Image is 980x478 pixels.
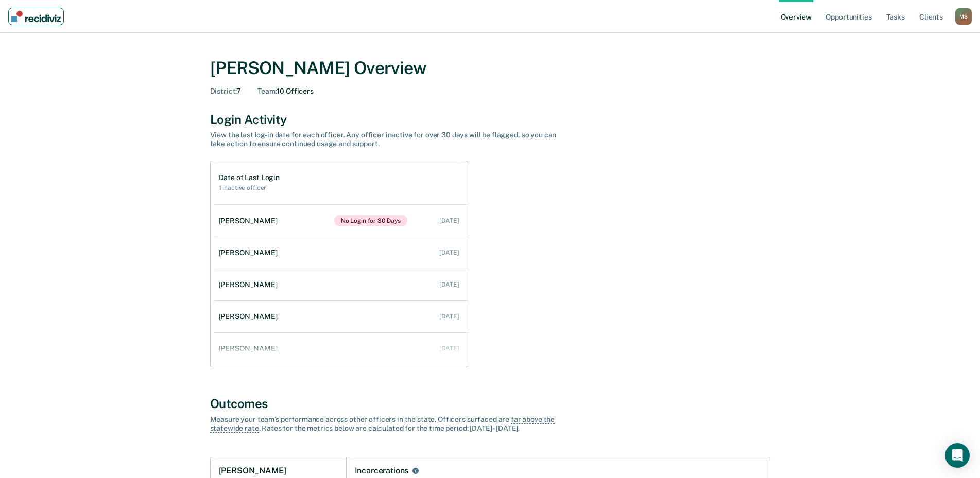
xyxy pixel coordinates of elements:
[219,217,282,225] div: [PERSON_NAME]
[210,112,770,127] div: Login Activity
[210,415,555,433] span: far above the statewide rate
[219,466,286,476] h1: [PERSON_NAME]
[215,302,468,331] a: [PERSON_NAME] [DATE]
[334,215,408,226] span: No Login for 30 Days
[355,466,409,476] div: Incarcerations
[439,281,459,288] div: [DATE]
[219,344,282,353] div: [PERSON_NAME]
[439,249,459,256] div: [DATE]
[219,249,282,257] div: [PERSON_NAME]
[410,466,421,476] button: Incarcerations
[215,334,468,363] a: [PERSON_NAME] [DATE]
[219,184,280,191] h2: 1 inactive officer
[219,280,282,289] div: [PERSON_NAME]
[210,58,770,79] div: [PERSON_NAME] Overview
[257,87,314,96] div: 10 Officers
[210,87,237,95] span: District :
[215,205,468,237] a: [PERSON_NAME]No Login for 30 Days [DATE]
[219,173,280,182] h1: Date of Last Login
[210,396,770,411] div: Outcomes
[210,415,571,433] div: Measure your team’s performance across other officer s in the state. Officer s surfaced are . Rat...
[439,345,459,352] div: [DATE]
[11,11,61,22] img: Recidiviz
[210,87,242,96] div: 7
[215,270,468,299] a: [PERSON_NAME] [DATE]
[955,8,972,25] div: M S
[439,217,459,224] div: [DATE]
[215,238,468,268] a: [PERSON_NAME] [DATE]
[945,443,970,468] div: Open Intercom Messenger
[439,313,459,320] div: [DATE]
[210,131,571,148] div: View the last log-in date for each officer. Any officer inactive for over 30 days will be flagged...
[219,312,282,321] div: [PERSON_NAME]
[257,87,277,95] span: Team :
[955,8,972,25] button: Profile dropdown button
